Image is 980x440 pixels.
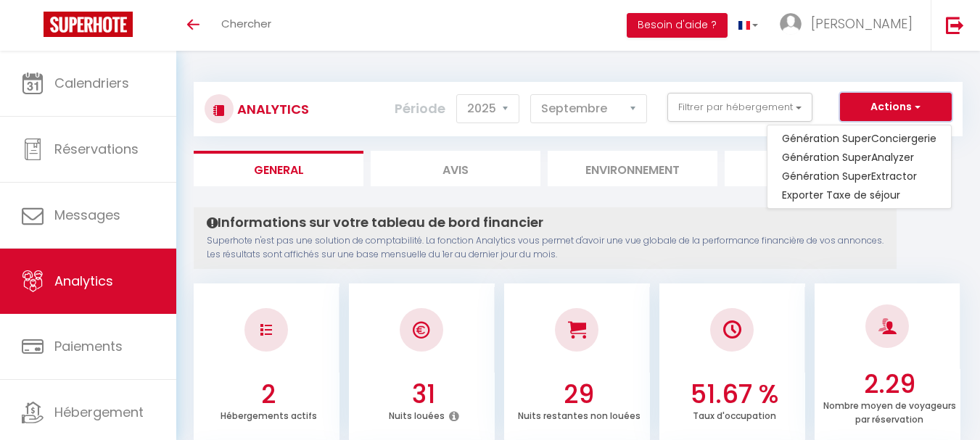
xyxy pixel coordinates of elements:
[767,129,951,148] a: Génération SuperConciergerie
[194,151,363,186] li: General
[767,148,951,167] a: Génération SuperAnalyzer
[946,16,964,34] img: logout
[207,215,884,231] h4: Informations sur votre tableau de bord financier
[823,397,956,426] p: Nombre moyen de voyageurs par réservation
[201,379,336,410] h3: 2
[371,151,540,186] li: Avis
[44,12,133,37] img: Super Booking
[389,407,445,422] p: Nuits louées
[511,379,646,410] h3: 29
[54,206,120,224] span: Messages
[667,379,802,410] h3: 51.67 %
[221,16,271,31] span: Chercher
[207,234,884,262] p: Superhote n'est pas une solution de comptabilité. La fonction Analytics vous permet d'avoir une v...
[260,324,272,336] img: NO IMAGE
[54,74,129,92] span: Calendriers
[780,13,802,35] img: ...
[54,140,139,158] span: Réservations
[54,337,123,355] span: Paiements
[767,186,951,204] a: Exporter Taxe de séjour
[822,369,957,399] h3: 2.29
[627,13,728,38] button: Besoin d'aide ?
[234,93,309,125] h3: Analytics
[725,151,894,186] li: Marché
[667,93,812,122] button: Filtrer par hébergement
[12,6,55,49] button: Ouvrir le widget de chat LiveChat
[54,403,144,421] span: Hébergement
[54,272,113,290] span: Analytics
[395,93,445,125] label: Période
[518,407,641,422] p: Nuits restantes non louées
[767,167,951,186] a: Génération SuperExtractor
[840,93,952,122] button: Actions
[548,151,717,186] li: Environnement
[221,407,317,422] p: Hébergements actifs
[356,379,491,410] h3: 31
[811,14,913,33] span: [PERSON_NAME]
[693,407,776,422] p: Taux d'occupation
